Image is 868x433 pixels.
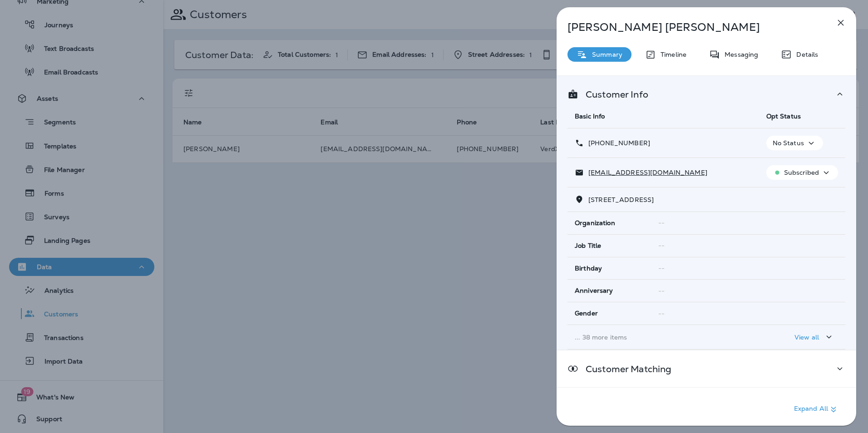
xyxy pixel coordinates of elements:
p: Timeline [656,51,686,58]
span: -- [658,241,665,250]
p: Details [792,51,818,58]
p: Summary [587,51,622,58]
p: Subscribed [784,169,819,176]
span: -- [658,264,665,272]
p: No Status [773,139,804,147]
p: Messaging [720,51,758,58]
p: [PERSON_NAME] [PERSON_NAME] [567,21,815,34]
button: No Status [766,136,823,150]
button: Expand All [790,401,843,418]
p: [PHONE_NUMBER] [584,139,650,147]
span: Organization [575,219,615,227]
p: View all [794,334,819,341]
span: [STREET_ADDRESS] [588,196,654,204]
p: ... 38 more items [575,334,752,341]
p: [EMAIL_ADDRESS][DOMAIN_NAME] [584,169,707,176]
button: View all [791,329,838,345]
span: Anniversary [575,287,613,295]
p: Expand All [794,404,839,415]
p: Customer Matching [578,365,671,373]
span: Gender [575,310,598,317]
span: -- [658,310,665,318]
span: Opt Status [766,112,801,120]
span: Job Title [575,242,601,250]
span: Basic Info [575,112,605,120]
p: Customer Info [578,91,648,98]
span: -- [658,287,665,295]
span: -- [658,219,665,227]
span: Birthday [575,265,602,272]
button: Subscribed [766,165,838,180]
